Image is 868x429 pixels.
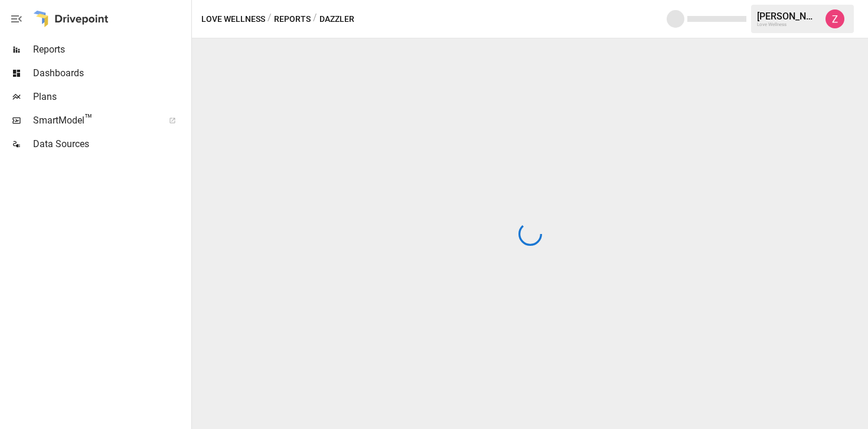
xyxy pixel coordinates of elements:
span: Dashboards [33,66,189,80]
div: / [267,12,272,27]
span: SmartModel [33,113,156,128]
button: Love Wellness [201,12,265,27]
span: ™ [84,112,93,126]
img: Zoe Keller [825,9,844,28]
button: Reports [274,12,311,27]
span: Data Sources [33,137,189,151]
span: Reports [33,43,189,57]
div: / [313,12,317,27]
div: [PERSON_NAME] [757,11,818,22]
span: Plans [33,90,189,104]
button: Zoe Keller [818,2,851,35]
div: Love Wellness [757,22,818,27]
